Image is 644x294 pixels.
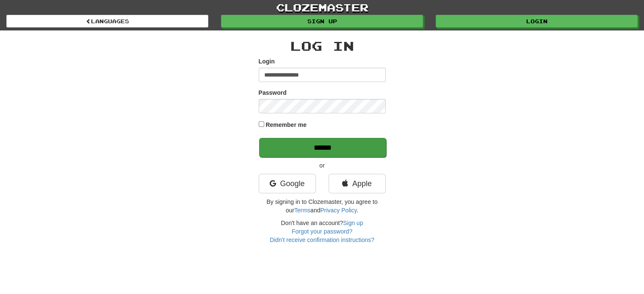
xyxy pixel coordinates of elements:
[343,220,363,226] a: Sign up
[259,219,386,244] div: Don't have an account?
[259,198,386,214] p: By signing in to Clozemaster, you agree to our and .
[265,121,307,129] label: Remember me
[436,15,638,27] a: Login
[294,207,310,214] a: Terms
[259,57,275,66] label: Login
[320,207,357,214] a: Privacy Policy
[329,174,386,193] a: Apple
[221,15,423,27] a: Sign up
[259,161,386,170] p: or
[259,39,386,53] h2: Log In
[292,228,352,235] a: Forgot your password?
[6,15,208,27] a: Languages
[259,174,316,193] a: Google
[270,236,374,243] a: Didn't receive confirmation instructions?
[259,88,287,97] label: Password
